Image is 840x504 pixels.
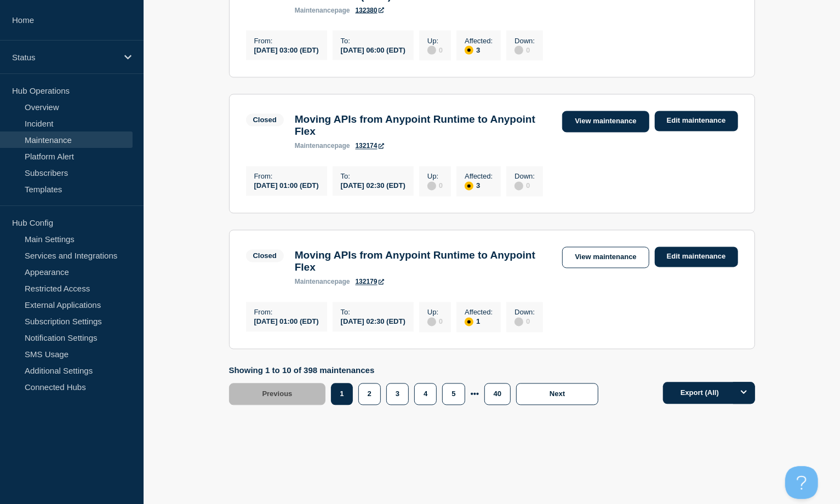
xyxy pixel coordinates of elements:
p: Up : [427,37,443,45]
span: maintenance [295,278,335,286]
div: affected [465,182,473,191]
div: [DATE] 01:00 (EDT) [254,181,319,190]
iframe: Help Scout Beacon - Open [785,466,818,499]
p: Down : [515,37,535,45]
span: Next [550,390,565,398]
p: page [295,142,350,150]
p: Showing 1 to 10 of 398 maintenances [229,366,604,375]
p: Down : [515,173,535,181]
div: 0 [515,181,535,191]
button: 1 [331,383,352,405]
p: To : [341,173,405,181]
div: disabled [515,182,523,191]
div: affected [465,46,473,55]
div: [DATE] 02:30 (EDT) [341,181,405,190]
div: Closed [253,116,277,124]
a: View maintenance [562,111,649,133]
button: Next [516,383,598,405]
h3: Moving APIs from Anypoint Runtime to Anypoint Flex [295,250,552,274]
a: Edit maintenance [655,111,738,131]
p: From : [254,37,319,45]
div: disabled [427,318,436,327]
div: Closed [253,252,277,260]
div: 1 [465,317,493,327]
p: page [295,7,350,14]
div: disabled [427,46,436,55]
a: 132380 [356,7,384,14]
p: Affected : [465,37,493,45]
div: [DATE] 03:00 (EDT) [254,45,319,54]
p: To : [341,37,405,45]
div: affected [465,318,473,327]
div: 3 [465,181,493,191]
div: 0 [515,45,535,55]
div: [DATE] 01:00 (EDT) [254,317,319,326]
button: 5 [442,383,465,405]
div: 0 [427,181,443,191]
button: 3 [386,383,409,405]
button: Export (All) [663,382,755,404]
p: Affected : [465,173,493,181]
p: Affected : [465,308,493,317]
div: disabled [427,182,436,191]
div: 0 [427,45,443,55]
p: Down : [515,308,535,317]
a: 132174 [356,142,384,150]
button: Options [733,382,755,404]
div: disabled [515,46,523,55]
div: 0 [515,317,535,327]
div: [DATE] 02:30 (EDT) [341,317,405,326]
p: To : [341,308,405,317]
button: 4 [414,383,437,405]
span: Previous [262,390,293,398]
button: Previous [229,383,326,405]
button: 40 [484,383,511,405]
p: page [295,278,350,286]
div: disabled [515,318,523,327]
div: [DATE] 06:00 (EDT) [341,45,405,54]
p: From : [254,308,319,317]
p: From : [254,173,319,181]
span: maintenance [295,7,335,14]
button: 2 [358,383,381,405]
p: Up : [427,173,443,181]
div: 3 [465,45,493,55]
h3: Moving APIs from Anypoint Runtime to Anypoint Flex [295,114,552,138]
p: Up : [427,308,443,317]
span: maintenance [295,142,335,150]
a: 132179 [356,278,384,286]
a: View maintenance [562,247,649,268]
a: Edit maintenance [655,247,738,267]
p: Status [12,53,117,62]
div: 0 [427,317,443,327]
